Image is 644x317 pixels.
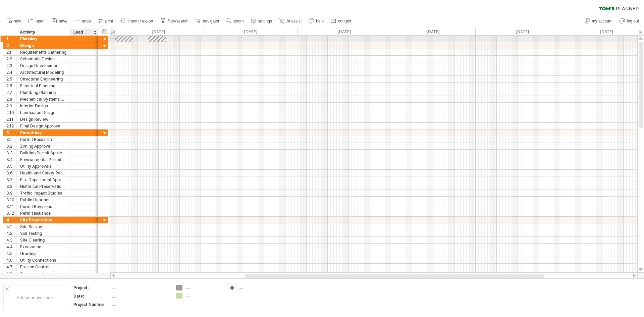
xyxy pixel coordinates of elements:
a: AI assist [277,17,304,25]
div: Activity [20,29,66,36]
div: Traffic Impact Studies [20,190,67,196]
div: 3.2 [6,143,16,149]
div: 4 [6,217,16,223]
div: 3 [6,129,16,136]
span: undo [82,19,91,23]
div: 2.7 [6,89,16,96]
a: log out [618,17,641,25]
div: January 2026 [298,28,391,35]
div: .... [112,293,168,299]
a: print [96,17,115,25]
div: Interior Design [20,103,67,109]
div: Mechanical Systems Design [20,96,67,102]
div: 2.3 [6,62,16,69]
div: .... [112,285,168,290]
div: December 2025 [204,28,298,35]
div: 3.11 [6,203,16,210]
div: Add your own logo [3,285,66,310]
a: save [50,17,69,25]
div: .... [112,302,168,307]
div: Permit Research [20,136,67,143]
div: Design Review [20,116,67,122]
div: Schematic Design [20,56,67,62]
div: Structural Engineering [20,76,67,82]
span: AI assist [286,19,302,23]
a: new [5,17,23,25]
div: Design [20,42,67,49]
div: Project Number [73,302,110,307]
a: import / export [118,17,155,25]
div: Project: [73,285,110,290]
div: 1 [6,36,16,42]
div: .... [186,285,222,290]
div: Grading [20,250,67,257]
div: 2.8 [6,96,16,102]
div: Lead [73,29,94,36]
div: 2.1 [6,49,16,55]
a: my account [583,17,614,25]
div: 3.5 [6,163,16,169]
div: 3.10 [6,197,16,203]
div: November 2025 [113,28,204,35]
div: Soil Testing [20,230,67,236]
div: Site Survey [20,223,67,230]
div: February 2026 [391,28,476,35]
span: open [36,19,45,23]
span: zoom [234,19,244,23]
div: Site Clearing [20,237,67,243]
div: 2.6 [6,83,16,89]
span: print [105,19,113,23]
div: 4.3 [6,237,16,243]
div: 2.4 [6,69,16,75]
a: help [307,17,326,25]
div: 3.3 [6,150,16,156]
div: 3.7 [6,176,16,183]
div: 4.2 [6,230,16,236]
div: Erosion Control [20,264,67,270]
div: Temporary Fencing [20,270,67,277]
div: Final Design Approval [20,123,67,129]
div: Architectural Modeling [20,69,67,75]
a: undo [73,17,93,25]
div: 2.12 [6,123,16,129]
div: 4.4 [6,244,16,250]
div: Date: [73,293,110,299]
div: Permit Issuance [20,210,67,216]
div: Permit Revisions [20,203,67,210]
div: Landscape Design [20,109,67,116]
span: new [14,19,21,23]
div: 3.1 [6,136,16,143]
a: open [26,17,47,25]
div: .... [239,285,275,290]
div: Health and Safety Permits [20,170,67,176]
div: 3.6 [6,170,16,176]
span: navigator [203,19,219,23]
div: 2 [6,42,16,49]
div: March 2026 [476,28,569,35]
div: Planning [20,36,67,42]
div: 3.12 [6,210,16,216]
a: navigator [194,17,221,25]
span: my account [592,19,612,23]
div: Site Preparation [20,217,67,223]
div: Utility Connections [20,257,67,263]
div: Utility Approvals [20,163,67,169]
span: contact [338,19,351,23]
div: Electrical Planning [20,83,67,89]
div: 2.9 [6,103,16,109]
span: filter/search [168,19,189,23]
a: zoom [225,17,246,25]
div: Environmental Permits [20,156,67,163]
div: 3.4 [6,156,16,163]
div: .... [186,293,222,299]
div: 3.8 [6,183,16,190]
span: import / export [127,19,153,23]
div: Zoning Approval [20,143,67,149]
div: 3.9 [6,190,16,196]
div: 4.1 [6,223,16,230]
div: 4.5 [6,250,16,257]
div: Public Hearings [20,197,67,203]
div: Requirements Gathering [20,49,67,55]
div: 4.7 [6,264,16,270]
div: 2.5 [6,76,16,82]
